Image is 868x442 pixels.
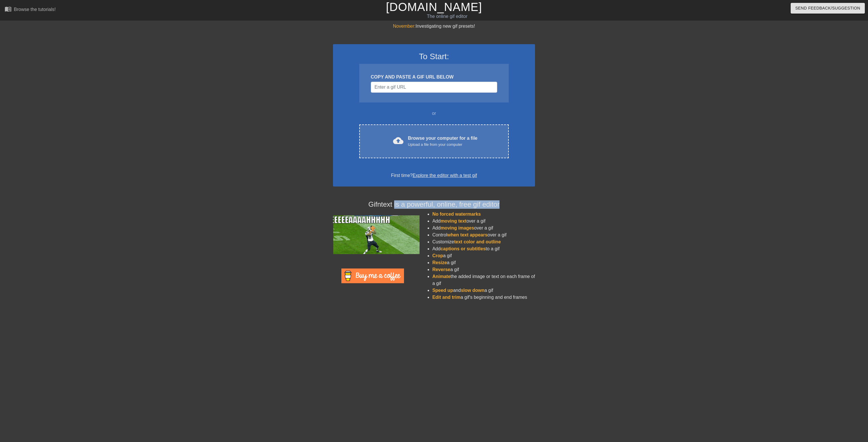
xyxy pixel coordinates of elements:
div: Investigating new gif presets! [333,23,535,30]
span: Animate [432,274,450,279]
li: the added image or text on each frame of a gif [432,273,535,287]
span: captions or subtitles [441,246,486,251]
div: First time? [341,172,527,179]
span: when text appears [447,232,488,237]
h4: Gifntext is a powerful, online, free gif editor [333,200,535,209]
span: Reverse [432,267,450,272]
div: Upload a file from your computer [408,142,478,148]
span: Resize [432,260,447,265]
li: Add to a gif [432,245,535,252]
li: Control over a gif [432,232,535,238]
span: slow down [461,288,484,293]
img: football_small.gif [333,215,420,254]
span: Edit and trim [432,295,461,300]
a: Explore the editor with a test gif [413,173,477,178]
span: Send Feedback/Suggestion [795,5,860,12]
span: No forced watermarks [432,212,481,217]
li: a gif [432,252,535,259]
span: Crop [432,253,443,258]
div: The online gif editor [292,13,602,20]
input: Username [371,82,497,93]
button: Send Feedback/Suggestion [791,3,865,14]
h3: To Start: [341,52,527,61]
li: Add over a gif [432,218,535,225]
li: Add over a gif [432,225,535,232]
li: a gif [432,259,535,266]
span: moving text [441,219,467,223]
div: or [348,110,520,117]
span: moving images [441,225,474,230]
div: Browse your computer for a file [408,135,478,148]
li: and a gif [432,287,535,294]
span: cloud_upload [393,135,403,146]
div: Browse the tutorials! [14,7,56,12]
div: COPY AND PASTE A GIF URL BELOW [371,74,497,81]
span: Speed up [432,288,453,293]
a: Browse the tutorials! [5,5,56,14]
span: menu_book [5,5,12,12]
span: November: [393,24,416,29]
img: Buy Me A Coffee [341,268,404,283]
li: a gif's beginning and end frames [432,294,535,301]
li: Customize [432,238,535,245]
a: [DOMAIN_NAME] [386,1,482,13]
li: a gif [432,266,535,273]
span: text color and outline [454,239,501,244]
